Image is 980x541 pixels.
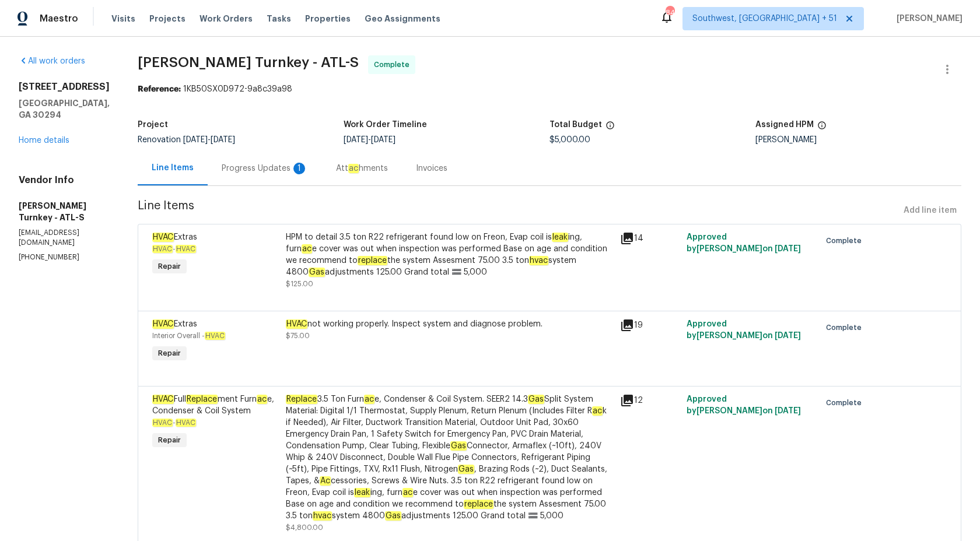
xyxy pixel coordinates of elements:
em: ac [592,406,603,416]
span: Approved by [PERSON_NAME] on [687,320,801,340]
a: All work orders [19,57,85,65]
span: Approved by [PERSON_NAME] on [687,395,801,415]
span: Properties [305,13,351,24]
span: $75.00 [286,332,310,339]
span: Work Orders [199,13,253,24]
em: HVAC [205,332,225,340]
span: Visits [111,13,135,24]
span: Repair [153,347,185,359]
p: [EMAIL_ADDRESS][DOMAIN_NAME] [19,228,110,248]
span: [DATE] [775,332,801,340]
span: $4,800.00 [286,524,323,531]
em: ac [302,244,312,254]
em: ac [402,488,413,497]
div: not working properly. Inspect system and diagnose problem. [286,318,613,330]
span: [DATE] [371,136,395,144]
em: HVAC [152,245,173,253]
em: Ac [320,476,331,486]
em: HVAC [176,419,196,427]
span: Approved by [PERSON_NAME] on [687,233,801,253]
span: [PERSON_NAME] Turnkey - ATL-S [138,55,359,69]
em: Gas [528,395,544,404]
em: Gas [385,511,401,521]
span: - [152,245,196,252]
em: hvac [529,256,548,265]
span: [DATE] [344,136,368,144]
div: [PERSON_NAME] [755,136,961,144]
span: The total cost of line items that have been proposed by Opendoor. This sum includes line items th... [605,121,615,136]
div: 1 [293,163,305,174]
span: $125.00 [286,280,313,287]
span: Maestro [40,13,78,24]
div: 19 [620,318,680,332]
span: [DATE] [775,245,801,253]
em: Replace [186,395,218,404]
em: leak [552,233,568,242]
em: ac [348,164,359,173]
em: leak [354,488,370,497]
span: Extras [152,319,197,329]
div: Progress Updates [222,163,308,174]
span: Interior Overall - [152,332,225,339]
span: - [152,419,196,426]
span: [DATE] [775,407,801,415]
div: Invoices [416,163,447,174]
span: The hpm assigned to this work order. [817,121,827,136]
div: HPM to detail 3.5 ton R22 refrigerant found low on Freon, Evap coil is ing, furn e cover was out ... [286,231,613,278]
h5: Total Budget [549,121,602,129]
span: [DATE] [183,136,208,144]
div: 1KB50SX0D972-9a8c39a98 [138,83,961,95]
span: Projects [149,13,185,24]
span: $5,000.00 [549,136,590,144]
h5: [GEOGRAPHIC_DATA], GA 30294 [19,97,110,121]
a: Home details [19,136,69,145]
h5: Project [138,121,168,129]
em: Gas [458,465,474,474]
em: ac [364,395,374,404]
em: replace [464,500,494,509]
em: ac [257,395,267,404]
p: [PHONE_NUMBER] [19,252,110,262]
span: Complete [374,59,414,71]
span: Complete [826,322,866,333]
h5: Assigned HPM [755,121,814,129]
span: - [344,136,395,144]
div: Line Items [152,162,194,174]
em: HVAC [176,245,196,253]
em: HVAC [152,319,174,329]
h2: [STREET_ADDRESS] [19,81,110,93]
em: HVAC [152,419,173,427]
span: Extras [152,233,197,242]
em: Gas [450,441,467,451]
div: 840 [666,7,674,19]
span: Southwest, [GEOGRAPHIC_DATA] + 51 [692,13,837,24]
span: Repair [153,434,185,446]
span: Full ment Furn e, Condenser & Coil System [152,395,274,415]
em: HVAC [152,233,174,242]
div: 3.5 Ton Furn e, Condenser & Coil System. SEER2 14.3 Split System Material: Digital 1/1 Thermostat... [286,394,613,522]
span: Complete [826,397,866,409]
span: [DATE] [211,136,235,144]
em: Gas [309,268,325,277]
h5: Work Order Timeline [344,121,427,129]
span: - [183,136,235,144]
span: Line Items [138,200,899,222]
span: [PERSON_NAME] [892,13,963,24]
em: HVAC [152,395,174,404]
em: replace [358,256,387,265]
span: Tasks [267,15,291,23]
div: Att hments [336,163,388,174]
b: Reference: [138,85,181,93]
span: Geo Assignments [365,13,440,24]
h4: Vendor Info [19,174,110,186]
div: 12 [620,394,680,407]
em: Replace [286,395,317,404]
div: 14 [620,231,680,245]
h5: [PERSON_NAME] Turnkey - ATL-S [19,200,110,223]
span: Repair [153,261,185,272]
em: hvac [313,511,332,521]
em: HVAC [286,319,307,329]
span: Complete [826,235,866,247]
span: Renovation [138,136,235,144]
